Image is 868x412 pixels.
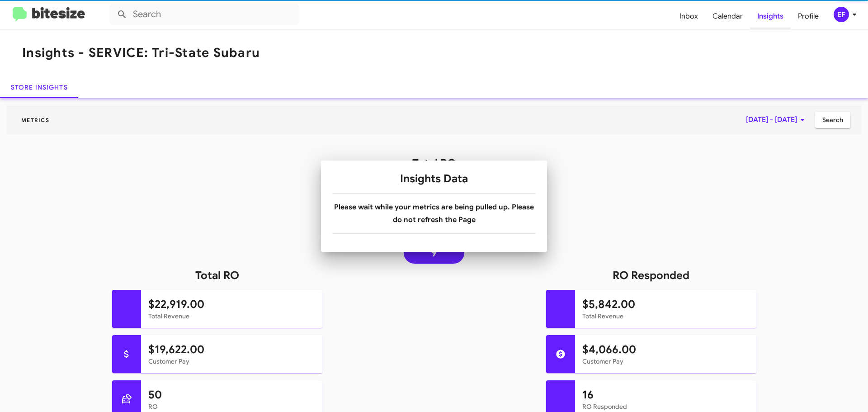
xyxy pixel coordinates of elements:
[434,268,868,283] h1: RO Responded
[822,112,843,128] span: Search
[672,3,705,29] span: Inbox
[746,112,808,128] span: [DATE] - [DATE]
[332,171,536,186] h1: Insights Data
[791,3,826,29] span: Profile
[582,342,749,357] h1: $4,066.00
[148,357,315,366] mat-card-subtitle: Customer Pay
[14,117,57,123] span: Metrics
[334,203,534,224] b: Please wait while your metrics are being pulled up. Please do not refresh the Page
[148,342,315,357] h1: $19,622.00
[148,312,315,321] mat-card-subtitle: Total Revenue
[582,297,749,312] h1: $5,842.00
[109,4,299,25] input: Search
[431,248,437,257] span: 9
[148,388,315,402] h1: 50
[582,402,749,411] mat-card-subtitle: RO Responded
[834,7,849,22] div: EF
[582,357,749,366] mat-card-subtitle: Customer Pay
[582,312,749,321] mat-card-subtitle: Total Revenue
[582,388,749,402] h1: 16
[705,3,750,29] span: Calendar
[750,3,791,29] span: Insights
[148,402,315,411] mat-card-subtitle: RO
[22,46,260,60] h1: Insights - SERVICE: Tri-State Subaru
[148,297,315,312] h1: $22,919.00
